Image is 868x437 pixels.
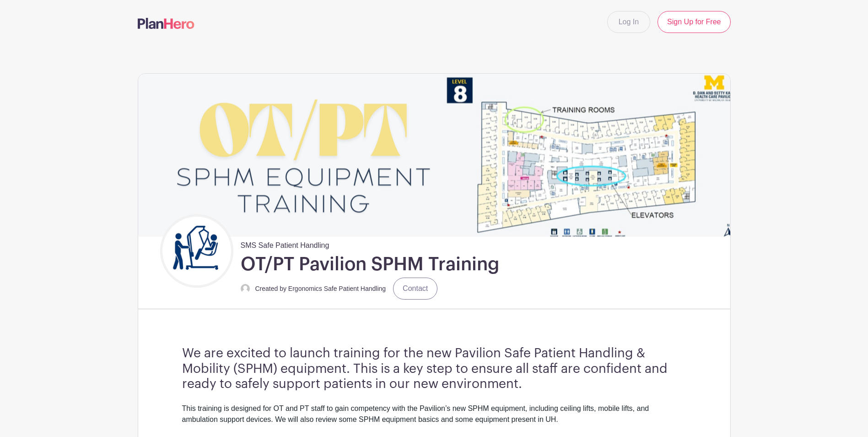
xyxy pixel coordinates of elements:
img: event_banner_9671.png [138,74,730,236]
h3: We are excited to launch training for the new Pavilion Safe Patient Handling & Mobility (SPHM) eq... [182,346,686,392]
img: Untitled%20design.png [162,217,231,285]
span: SMS Safe Patient Handling [241,236,329,251]
img: logo-507f7623f17ff9eddc593b1ce0a138ce2505c220e1c5a4e2b4648c50719b7d32.svg [138,18,194,29]
div: This training is designed for OT and PT staff to gain competency with the Pavilion’s new SPHM equ... [182,403,686,436]
img: default-ce2991bfa6775e67f084385cd625a349d9dcbb7a52a09fb2fda1e96e2d18dcdb.png [241,284,250,293]
a: Sign Up for Free [658,11,730,33]
a: Log In [607,11,650,33]
h1: OT/PT Pavilion SPHM Training [241,253,499,276]
small: Created by Ergonomics Safe Patient Handling [255,285,386,292]
a: Contact [393,278,437,300]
